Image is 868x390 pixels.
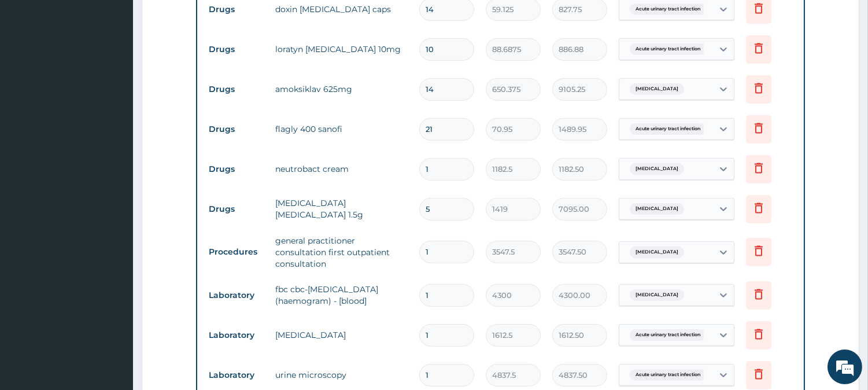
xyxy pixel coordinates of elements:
td: flagly 400 sanofi [269,117,413,141]
td: Drugs [203,119,269,140]
td: Drugs [203,79,269,100]
span: Acute urinary tract infection [630,43,706,55]
span: [MEDICAL_DATA] [630,289,684,301]
span: Acute urinary tract infection [630,3,706,15]
td: Drugs [203,198,269,220]
span: [MEDICAL_DATA] [630,246,684,258]
td: urine microscopy [269,363,413,387]
img: d_794563401_company_1708531726252_794563401 [21,58,47,87]
td: [MEDICAL_DATA] [MEDICAL_DATA] 1.5g [269,192,413,226]
td: Drugs [203,159,269,180]
td: Drugs [203,39,269,60]
span: Acute urinary tract infection [630,369,706,381]
td: Laboratory [203,365,269,386]
td: amoksiklav 625mg [269,78,413,101]
span: [MEDICAL_DATA] [630,163,684,175]
td: [MEDICAL_DATA] [269,323,413,347]
div: Minimize live chat window [190,6,217,34]
td: general practitioner consultation first outpatient consultation [269,229,413,275]
td: loratyn [MEDICAL_DATA] 10mg [269,38,413,61]
td: Laboratory [203,325,269,346]
td: fbc cbc-[MEDICAL_DATA] (haemogram) - [blood] [269,278,413,312]
span: [MEDICAL_DATA] [630,203,684,215]
div: Chat with us now [60,65,194,80]
span: Acute urinary tract infection [630,123,706,135]
span: Acute urinary tract infection [630,329,706,341]
span: [MEDICAL_DATA] [630,83,684,95]
td: Procedures [203,241,269,263]
td: neutrobact cream [269,157,413,181]
span: We're online! [67,120,160,237]
textarea: Type your message and hit 'Enter' [6,264,220,304]
td: Laboratory [203,285,269,306]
